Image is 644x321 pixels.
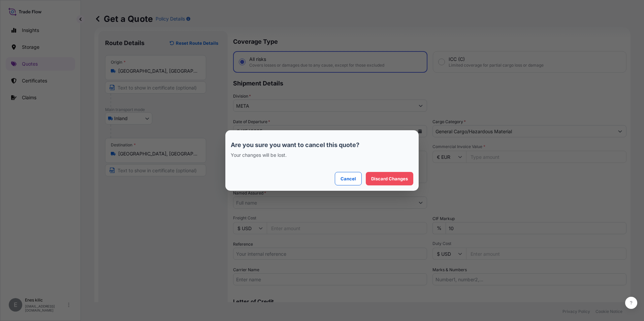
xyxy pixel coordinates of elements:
[335,172,362,185] button: Cancel
[341,175,356,182] p: Cancel
[231,152,413,158] p: Your changes will be lost.
[371,175,408,182] p: Discard Changes
[231,141,413,149] p: Are you sure you want to cancel this quote?
[366,172,413,185] button: Discard Changes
